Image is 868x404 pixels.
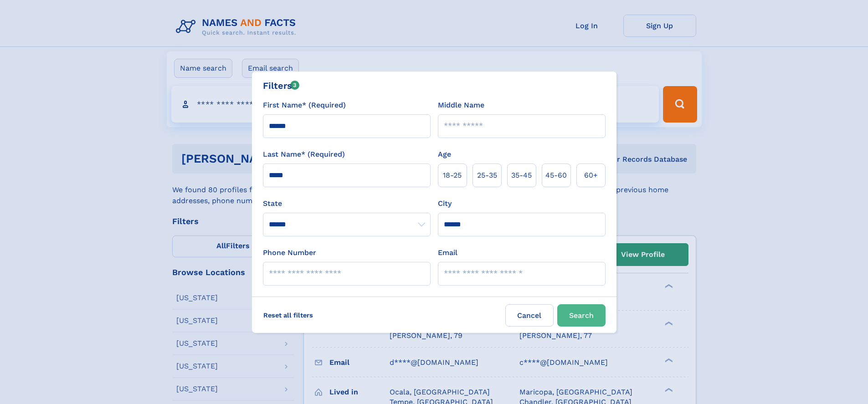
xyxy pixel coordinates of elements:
label: Middle Name [438,100,484,111]
label: Reset all filters [257,304,319,326]
label: Age [438,149,451,160]
span: 35‑45 [511,170,532,181]
span: 60+ [584,170,598,181]
label: Phone Number [263,247,316,258]
span: 45‑60 [545,170,567,181]
span: 18‑25 [443,170,462,181]
label: Email [438,247,457,258]
label: Last Name* (Required) [263,149,345,160]
label: State [263,198,431,209]
label: City [438,198,452,209]
div: Filters [263,79,300,92]
span: 25‑35 [477,170,497,181]
label: Cancel [505,304,554,327]
label: First Name* (Required) [263,100,346,111]
button: Search [557,304,606,327]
